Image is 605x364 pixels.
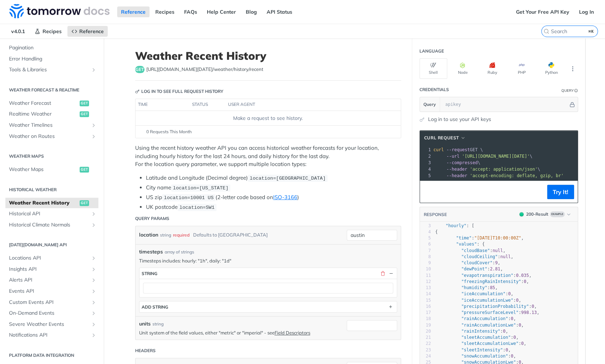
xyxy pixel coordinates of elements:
[179,205,214,210] span: location=SW1
[152,321,164,327] div: string
[117,6,150,17] a: Reference
[146,203,401,211] li: UK postcode
[442,97,568,112] input: apikey
[420,223,431,229] div: 3
[9,4,110,18] img: Tomorrow.io Weather API Docs
[388,270,395,277] button: Hide
[173,230,190,240] div: required
[135,88,223,95] div: Log in to see full request history
[135,49,401,62] h1: Weather Recent History
[561,88,578,93] div: QueryInformation
[435,341,526,346] span: : ,
[273,194,297,201] a: ISO-3166
[91,322,97,327] button: Show subpages for Severe Weather Events
[380,270,386,277] button: Delete
[490,266,500,271] span: 2.81
[512,6,573,17] a: Get Your Free API Key
[424,135,459,141] span: cURL Request
[474,235,521,241] span: "[DATE]T10:00:00Z"
[420,341,431,347] div: 22
[5,54,98,64] a: Error Handling
[420,166,432,172] div: 4
[135,99,190,111] th: time
[461,341,519,346] span: "sleetAccumulationLwe"
[461,347,503,352] span: "sleetIntensity"
[146,66,263,73] span: https://api.tomorrow.io/v4/weather/history/recent
[433,167,540,172] span: \
[146,129,192,135] span: 0 Requests This Month
[242,6,261,17] a: Blog
[160,230,171,240] div: string
[461,329,500,334] span: "rainIntensity"
[435,223,474,228] span: : [
[461,291,506,296] span: "iceAccumulation"
[446,154,459,159] span: --url
[461,260,493,265] span: "cloudCover"
[569,66,576,72] svg: More ellipsis
[420,229,431,235] div: 4
[80,200,89,206] span: get
[9,310,89,317] span: On-Demand Events
[513,335,516,340] span: 0
[9,332,89,339] span: Notifications API
[91,67,97,73] button: Show subpages for Tools & Libraries
[91,277,97,283] button: Show subpages for Alerts API
[9,166,78,173] span: Weather Maps
[226,99,386,111] th: user agent
[567,63,578,74] button: More Languages
[420,97,440,112] button: Query
[462,154,530,159] span: '[URL][DOMAIN_NAME][DATE]'
[428,116,491,123] a: Log in to use your API keys
[135,89,139,94] svg: Key
[435,316,516,321] span: : ,
[420,172,432,179] div: 5
[435,279,529,284] span: : ,
[423,187,433,197] button: Copy to clipboard
[495,260,498,265] span: 9
[500,254,511,259] span: null
[531,304,534,309] span: 0
[587,28,596,35] kbd: ⌘K
[420,147,432,153] div: 1
[420,334,431,341] div: 21
[5,286,98,297] a: Events APIShow subpages for Events API
[446,173,467,178] span: --header
[435,248,506,253] span: : ,
[173,185,228,191] span: location=[US_STATE]
[446,160,478,165] span: --compressed
[9,199,78,207] span: Weather Recent History
[550,211,565,217] span: Example
[80,167,89,172] span: get
[135,144,401,168] p: Using the recent history weather API you can access historical weather forecasts for your locatio...
[139,268,397,279] button: string
[5,352,98,359] h2: Platform DATA integration
[575,6,598,17] a: Log In
[420,248,431,254] div: 7
[435,229,438,234] span: {
[516,298,518,303] span: 0
[461,248,490,253] span: "cloudBase"
[9,133,89,140] span: Weather on Routes
[5,208,98,219] a: Historical APIShow subpages for Historical API
[435,304,537,309] span: : ,
[91,255,97,261] button: Show subpages for Locations API
[7,26,29,37] span: v4.0.1
[461,335,511,340] span: "sleetAccumulation"
[91,122,97,128] button: Show subpages for Weather Timelines
[423,101,436,108] span: Query
[435,329,508,334] span: : ,
[461,354,508,359] span: "snowAccumulation"
[461,304,529,309] span: "precipitationProbability"
[433,147,444,152] span: curl
[164,195,214,201] span: location=10001 US
[420,316,431,322] div: 18
[5,242,98,248] h2: [DATE][DOMAIN_NAME] API
[142,304,168,310] div: ADD string
[5,253,98,264] a: Locations APIShow subpages for Locations API
[5,198,98,208] a: Weather Recent Historyget
[139,301,397,312] button: ADD string
[5,42,98,53] a: Pagination
[420,241,431,247] div: 6
[138,114,397,122] div: Make a request to see history.
[43,28,62,35] span: Recipes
